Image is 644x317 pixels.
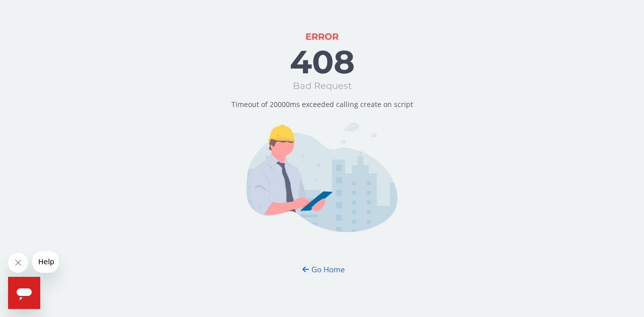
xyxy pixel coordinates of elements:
iframe: Button to launch messaging window [8,277,40,309]
h1: 408 [290,44,355,79]
button: Go Home [293,260,352,279]
p: Timeout of 20000ms exceeded calling create on script [231,99,413,110]
h1: Bad Request [293,81,352,91]
iframe: Close message [8,253,28,273]
h1: ERROR [305,32,339,42]
iframe: Message from company [32,251,59,273]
